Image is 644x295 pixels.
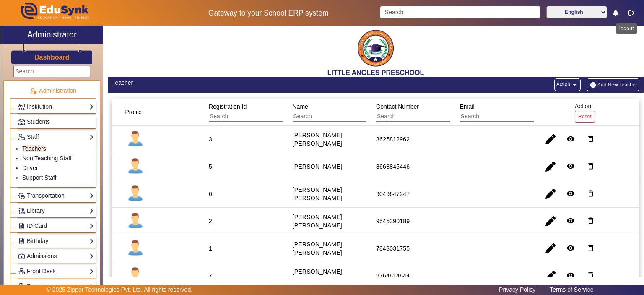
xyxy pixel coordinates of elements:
[108,69,644,77] h2: LITTLE ANGLES PRESCHOOL
[566,189,575,198] mat-icon: remove_red_eye
[457,99,545,125] div: Email
[575,111,595,122] button: Reset
[376,190,410,198] div: 9049647247
[13,66,90,77] input: Search...
[566,244,575,252] mat-icon: remove_red_eye
[566,135,575,143] mat-icon: remove_red_eye
[376,162,410,171] div: 8668845446
[545,284,597,295] a: Terms of Service
[293,132,342,147] staff-with-status: [PERSON_NAME] [PERSON_NAME]
[376,111,451,122] input: Search
[209,111,284,122] input: Search
[589,81,597,89] img: add-new-student.png
[22,174,56,181] a: Support Staff
[293,111,368,122] input: Search
[47,285,193,294] p: © 2025 Zipper Technologies Pvt. Ltd. All rights reserved.
[125,238,146,259] img: profile.png
[22,155,72,162] a: Non Teaching Staff
[18,119,25,125] img: Students.png
[125,183,146,204] img: profile.png
[125,109,142,115] span: Profile
[293,103,308,110] span: Name
[122,104,152,120] div: Profile
[293,163,342,170] staff-with-status: [PERSON_NAME]
[293,241,342,256] staff-with-status: [PERSON_NAME] [PERSON_NAME]
[566,271,575,279] mat-icon: remove_red_eye
[125,265,146,286] img: profile.png
[10,86,96,95] p: Administration
[587,244,595,252] mat-icon: delete_outline
[209,135,212,144] div: 3
[209,190,212,198] div: 6
[355,28,397,69] img: be2635b7-6ae6-4ea0-8b31-9ed2eb8b9e03
[0,26,103,44] a: Administrator
[460,111,535,122] input: Search
[587,271,595,279] mat-icon: delete_outline
[495,284,540,295] a: Privacy Policy
[34,53,70,61] h3: Dashboard
[125,211,146,232] img: profile.png
[27,29,77,39] h2: Administrator
[460,103,475,110] span: Email
[566,162,575,170] mat-icon: remove_red_eye
[112,78,371,87] div: Teacher
[373,99,462,125] div: Contact Number
[125,129,146,150] img: profile.png
[587,135,595,143] mat-icon: delete_outline
[376,244,410,253] div: 7843031755
[554,78,581,91] button: Action
[34,53,70,62] a: Dashboard
[376,135,410,144] div: 8625812962
[209,272,212,280] div: 7
[616,23,637,34] div: logout
[572,99,598,125] div: Action
[376,103,419,110] span: Contact Number
[209,217,212,225] div: 2
[18,117,94,127] a: Students
[22,164,38,171] a: Driver
[206,99,294,125] div: Registration Id
[570,81,579,89] mat-icon: arrow_drop_down
[27,118,50,125] span: Students
[293,268,342,283] staff-with-status: [PERSON_NAME] [PERSON_NAME]
[209,103,247,110] span: Registration Id
[209,244,212,253] div: 1
[166,9,371,18] h5: Gateway to your School ERP system
[380,6,540,18] input: Search
[587,78,639,91] button: Add New Teacher
[376,217,410,225] div: 9545390189
[587,162,595,170] mat-icon: delete_outline
[290,99,378,125] div: Name
[293,186,342,201] staff-with-status: [PERSON_NAME] [PERSON_NAME]
[209,162,212,171] div: 5
[22,145,46,152] a: Teachers
[587,189,595,198] mat-icon: delete_outline
[125,156,146,177] img: profile.png
[293,214,342,229] staff-with-status: [PERSON_NAME] [PERSON_NAME]
[376,272,410,280] div: 9764614644
[29,87,37,95] img: Administration.png
[587,217,595,225] mat-icon: delete_outline
[566,217,575,225] mat-icon: remove_red_eye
